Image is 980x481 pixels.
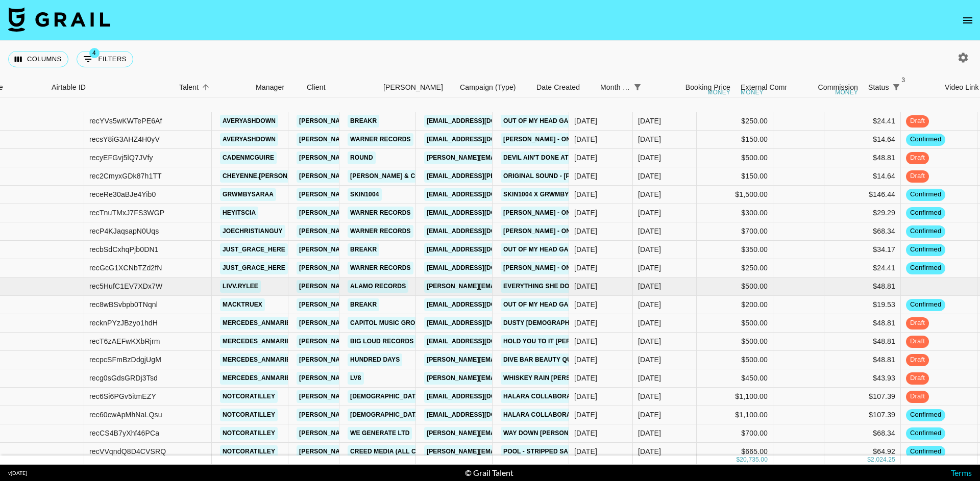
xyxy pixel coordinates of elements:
div: Campaign (Type) [460,78,516,97]
div: $48.81 [824,333,901,351]
a: mercedes_anmarie_ [220,372,297,385]
a: Way Down [PERSON_NAME] [501,427,595,440]
a: cheyenne.[PERSON_NAME] [220,170,314,183]
div: receRe30aBJe4Yib0 [89,189,156,199]
div: Aug '25 [638,171,661,181]
div: $1,500.00 [697,186,773,204]
div: Booker [378,78,455,97]
div: 8/19/2025 [574,299,597,310]
div: recpcSFmBzDdgjUgM [89,355,161,365]
div: rec60cwApMhNaLQsu [89,410,162,420]
a: [EMAIL_ADDRESS][DOMAIN_NAME] [424,188,538,201]
a: Round [348,151,376,164]
span: draft [906,392,929,401]
div: 8/22/2025 [574,373,597,383]
span: draft [906,373,929,383]
span: confirmed [906,300,945,310]
button: open drawer [958,10,978,31]
span: draft [906,318,929,328]
a: Warner Records [348,207,413,219]
div: Aug '25 [638,410,661,420]
div: Aug '25 [638,263,661,273]
a: averyashdown [220,133,278,146]
div: 8/22/2025 [574,134,597,144]
div: Manager [256,78,284,97]
div: $700.00 [697,424,773,443]
div: 2,024.25 [871,455,895,464]
div: $48.81 [824,351,901,369]
a: Devil Ain't Done Atlus [501,151,583,164]
div: $500.00 [697,277,773,296]
a: Hundred Days [348,353,402,366]
a: [EMAIL_ADDRESS][DOMAIN_NAME] [424,133,538,146]
a: [PERSON_NAME] - Only [DEMOGRAPHIC_DATA] [501,225,654,238]
div: money [707,89,730,95]
div: $107.39 [824,388,901,406]
a: [PERSON_NAME][EMAIL_ADDRESS][DOMAIN_NAME] [297,115,463,128]
a: heyitscia [220,207,258,219]
a: notcoratilley [220,409,278,421]
div: [PERSON_NAME] [383,78,443,97]
a: [DEMOGRAPHIC_DATA] [348,409,424,421]
a: cadenmcguire [220,151,277,164]
div: recg0sGdsGRDj3Tsd [89,373,158,383]
div: Aug '25 [638,208,661,218]
a: [PERSON_NAME][EMAIL_ADDRESS][DOMAIN_NAME] [297,262,463,274]
div: Commission [818,78,858,97]
div: rec5HufC1EV7XDx7W [89,281,162,291]
button: Sort [903,80,918,94]
div: 8/22/2025 [574,226,597,236]
div: Aug '25 [638,189,661,199]
button: Sort [645,80,659,94]
div: $14.64 [824,131,901,149]
div: 8/19/2025 [574,116,597,126]
div: Campaign (Type) [455,78,531,97]
div: $665.00 [697,443,773,461]
a: [PERSON_NAME][EMAIL_ADDRESS][DOMAIN_NAME] [297,335,463,348]
div: Client [302,78,378,97]
div: Aug '25 [638,391,661,401]
a: [DEMOGRAPHIC_DATA] [348,390,424,403]
a: just_grace_here [220,243,288,256]
div: 8/21/2025 [574,446,597,457]
div: Aug '25 [638,281,661,291]
a: [PERSON_NAME][EMAIL_ADDRESS][DOMAIN_NAME] [297,409,463,421]
a: [PERSON_NAME][EMAIL_ADDRESS][DOMAIN_NAME] [424,151,591,164]
a: [EMAIL_ADDRESS][DOMAIN_NAME] [424,390,538,403]
a: Everything She Does Bayker [PERSON_NAME] [501,280,662,293]
a: Dusty [DEMOGRAPHIC_DATA] [501,317,600,330]
a: Out Of My Head GarrettHornbuckleMusic [501,298,656,311]
div: 7/31/2025 [574,391,597,401]
a: [PERSON_NAME][EMAIL_ADDRESS][DOMAIN_NAME] [297,170,463,183]
div: $146.44 [824,186,901,204]
div: Aug '25 [638,373,661,383]
div: Talent [174,78,251,97]
a: SKIN1004 x grwmbysaraa 5 of 5 [501,188,614,201]
a: [EMAIL_ADDRESS][DOMAIN_NAME] [424,225,538,238]
div: $ [867,455,871,464]
div: 8/22/2025 [574,263,597,273]
a: Breakr [348,298,379,311]
span: confirmed [906,208,945,218]
a: [EMAIL_ADDRESS][DOMAIN_NAME] [424,115,538,128]
a: averyashdown [220,115,278,128]
div: Aug '25 [638,355,661,365]
div: $24.41 [824,259,901,277]
div: Month Due [600,78,630,97]
div: 8/22/2025 [574,318,597,328]
a: [EMAIL_ADDRESS][DOMAIN_NAME] [424,243,538,256]
span: confirmed [906,226,945,236]
div: $500.00 [697,314,773,333]
div: 8/22/2025 [574,336,597,346]
a: [PERSON_NAME][EMAIL_ADDRESS][DOMAIN_NAME] [297,225,463,238]
div: 8/22/2025 [574,208,597,218]
button: Show filters [889,80,903,94]
div: money [741,89,764,95]
a: just_grace_here [220,262,288,274]
a: original sound - [PERSON_NAME] [501,170,619,183]
div: $200.00 [697,296,773,314]
span: 3 [898,75,909,85]
a: [EMAIL_ADDRESS][PERSON_NAME][DOMAIN_NAME] [424,170,591,183]
a: [PERSON_NAME][EMAIL_ADDRESS][DOMAIN_NAME] [424,372,591,385]
div: v [DATE] [8,470,27,476]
